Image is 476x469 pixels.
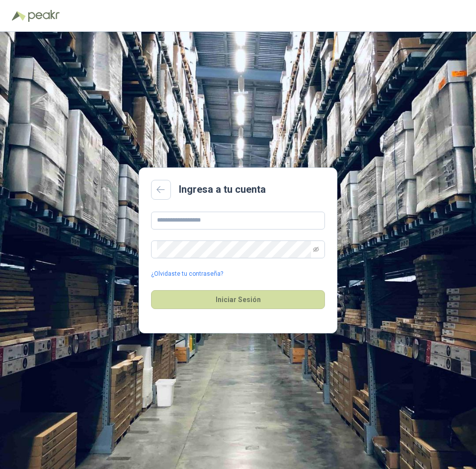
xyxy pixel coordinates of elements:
[313,246,319,252] span: eye-invisible
[151,290,325,309] button: Iniciar Sesión
[179,182,266,197] h2: Ingresa a tu cuenta
[28,10,60,22] img: Peakr
[151,269,223,279] a: ¿Olvidaste tu contraseña?
[12,11,26,21] img: Logo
